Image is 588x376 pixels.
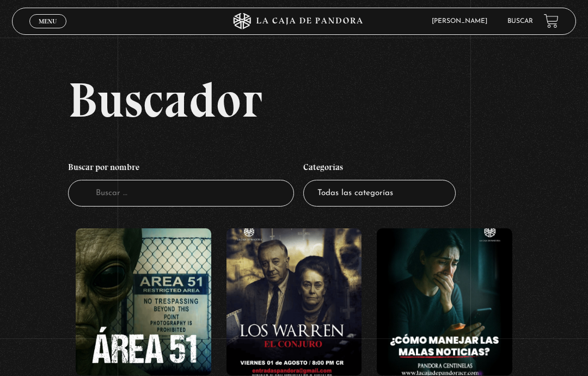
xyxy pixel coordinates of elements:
span: Cerrar [35,27,61,35]
a: View your shopping cart [544,14,559,28]
span: Menu [39,18,57,25]
span: [PERSON_NAME] [426,18,498,25]
a: Buscar [507,18,533,25]
h2: Buscador [68,75,576,124]
h4: Categorías [303,157,456,180]
h4: Buscar por nombre [68,157,294,180]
